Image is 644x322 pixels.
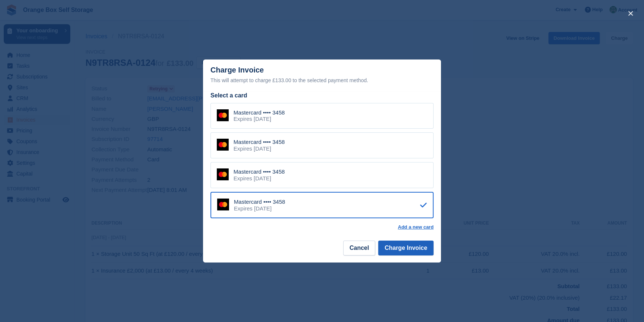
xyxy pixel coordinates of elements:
[234,116,285,122] div: Expires [DATE]
[343,241,375,255] button: Cancel
[210,66,434,85] div: Charge Invoice
[210,91,434,100] div: Select a card
[217,109,229,121] img: Mastercard Logo
[378,241,434,255] button: Charge Invoice
[234,168,285,175] div: Mastercard •••• 3458
[625,7,637,19] button: close
[217,199,229,210] img: Mastercard Logo
[234,145,285,152] div: Expires [DATE]
[210,76,434,85] div: This will attempt to charge £133.00 to the selected payment method.
[217,139,229,151] img: Mastercard Logo
[234,199,285,205] div: Mastercard •••• 3458
[234,175,285,182] div: Expires [DATE]
[217,168,229,180] img: Mastercard Logo
[234,109,285,116] div: Mastercard •••• 3458
[234,139,285,145] div: Mastercard •••• 3458
[234,205,285,212] div: Expires [DATE]
[398,224,434,230] a: Add a new card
